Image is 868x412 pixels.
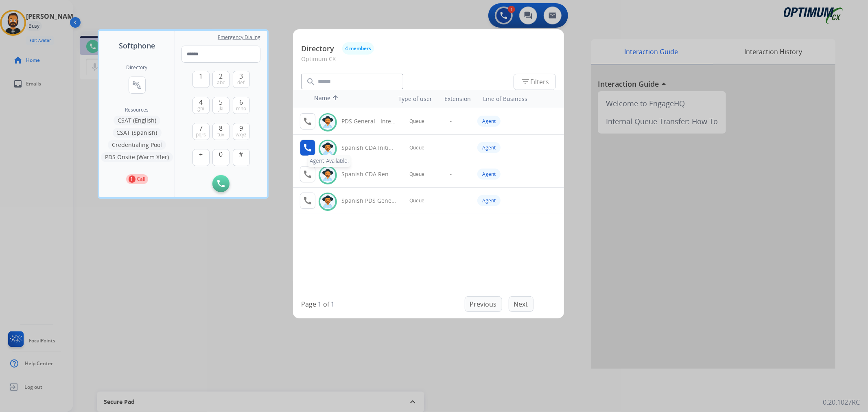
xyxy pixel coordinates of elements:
[308,155,351,167] div: Agent Available.
[127,64,148,71] h2: Directory
[322,169,334,182] img: avatar
[301,299,316,309] p: Page
[239,71,243,81] span: 3
[108,140,166,150] button: Credentialing Pool
[387,91,437,107] th: Type of user
[306,77,316,87] mat-icon: search
[212,97,230,114] button: 5jkl
[101,152,173,162] button: PDS Onsite (Warm Xfer)
[303,196,313,206] mat-icon: call
[219,123,223,133] span: 8
[132,80,142,90] mat-icon: connect_without_contact
[330,94,340,104] mat-icon: arrow_upward
[409,197,424,204] span: Queue
[300,140,315,156] button: Agent Available.
[219,149,223,159] span: 0
[310,90,383,108] th: Name
[477,169,501,180] div: Agent
[219,97,223,107] span: 5
[217,180,225,187] img: call-button
[477,195,501,206] div: Agent
[113,128,162,138] button: CSAT (Spanish)
[301,55,556,70] p: Optimum CX
[239,123,243,133] span: 9
[238,79,245,86] span: def
[137,175,146,183] p: Call
[236,131,247,138] span: wxyz
[520,77,549,87] span: Filters
[233,71,250,88] button: 3def
[196,131,206,138] span: pqrs
[219,71,223,81] span: 2
[239,97,243,107] span: 6
[450,171,452,178] span: -
[233,123,250,140] button: 9wxyz
[199,123,203,133] span: 7
[233,149,250,166] button: #
[409,145,424,151] span: Queue
[212,71,230,88] button: 2abc
[199,71,203,81] span: 1
[409,171,424,178] span: Queue
[126,174,148,184] button: 1Call
[323,299,329,309] p: of
[477,116,501,127] div: Agent
[114,116,160,125] button: CSAT (English)
[303,143,313,153] mat-icon: call
[125,107,149,113] span: Resources
[303,169,313,179] mat-icon: call
[341,117,396,125] div: PDS General - Internal
[217,79,225,86] span: abc
[341,170,396,178] div: Spanish CDA Renewal General - Internal
[477,142,501,153] div: Agent
[212,149,230,166] button: 0
[212,123,230,140] button: 8tuv
[192,97,210,114] button: 4ghi
[322,142,334,155] img: avatar
[233,97,250,114] button: 6mno
[119,40,155,51] span: Softphone
[322,116,334,129] img: avatar
[520,77,530,87] mat-icon: filter_list
[341,197,396,205] div: Spanish PDS General - Internal
[219,105,223,112] span: jkl
[192,71,210,88] button: 1
[199,149,203,159] span: +
[409,118,424,125] span: Queue
[322,195,334,208] img: avatar
[341,144,396,152] div: Spanish CDA Initial General - Internal
[303,116,313,126] mat-icon: call
[239,149,243,159] span: #
[192,149,210,166] button: +
[823,397,860,407] p: 0.20.1027RC
[192,123,210,140] button: 7pqrs
[450,197,452,204] span: -
[218,131,225,138] span: tuv
[199,97,203,107] span: 4
[236,105,246,112] span: mno
[342,42,374,55] button: 4 members
[450,118,452,125] span: -
[129,175,136,183] p: 1
[218,34,260,41] span: Emergency Dialing
[301,43,334,54] p: Directory
[450,145,452,151] span: -
[440,91,475,107] th: Extension
[514,74,556,90] button: Filters
[197,105,204,112] span: ghi
[479,91,560,107] th: Line of Business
